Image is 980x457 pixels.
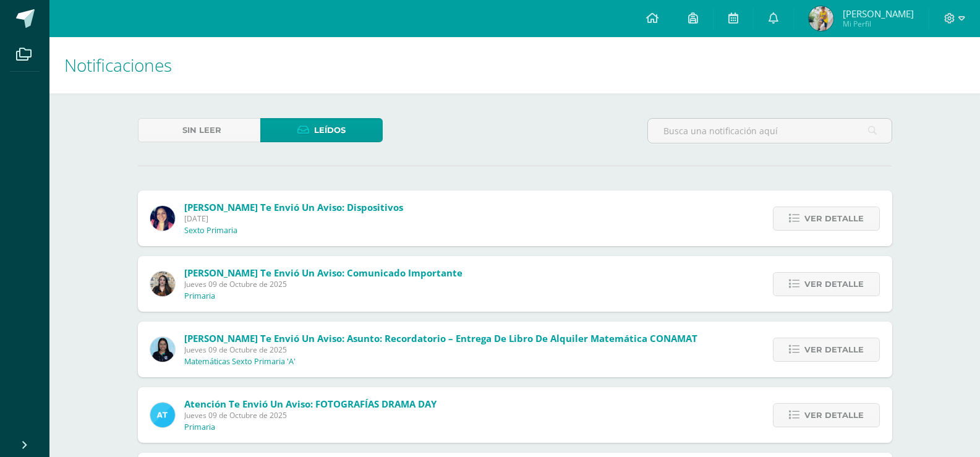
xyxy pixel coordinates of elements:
img: 626ebba35eea5d832b3e6fc8bbe675af.png [809,6,833,31]
span: Atención te envió un aviso: FOTOGRAFÍAS DRAMA DAY [184,398,437,410]
span: [PERSON_NAME] [843,7,914,20]
img: 9fc725f787f6a993fc92a288b7a8b70c.png [150,403,175,427]
input: Busca una notificación aquí [648,119,892,143]
span: Ver detalle [804,207,864,230]
p: Primaria [184,291,215,301]
span: Notificaciones [64,53,172,77]
p: Sexto Primaria [184,226,237,236]
img: 7118ac30b0313437625b59fc2ffd5a9e.png [150,206,175,231]
span: Jueves 09 de Octubre de 2025 [184,410,437,421]
span: Ver detalle [804,273,864,296]
p: Matemáticas Sexto Primaria 'A' [184,357,296,367]
span: [PERSON_NAME] te envió un aviso: Dispositivos [184,201,403,213]
span: Jueves 09 de Octubre de 2025 [184,344,697,355]
img: b28abd5fc8ba3844de867acb3a65f220.png [150,271,175,296]
span: [DATE] [184,213,403,224]
span: [PERSON_NAME] te envió un aviso: Asunto: Recordatorio – Entrega de libro de alquiler Matemática C... [184,332,697,344]
span: Jueves 09 de Octubre de 2025 [184,279,462,289]
img: 1c2e75a0a924ffa84caa3ccf4b89f7cc.png [150,337,175,362]
span: Leídos [314,119,346,142]
span: Sin leer [182,119,221,142]
p: Primaria [184,422,215,432]
a: Sin leer [138,118,260,142]
span: Mi Perfil [843,19,914,29]
a: Leídos [260,118,383,142]
span: Ver detalle [804,404,864,427]
span: [PERSON_NAME] te envió un aviso: Comunicado Importante [184,267,462,279]
span: Ver detalle [804,338,864,361]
